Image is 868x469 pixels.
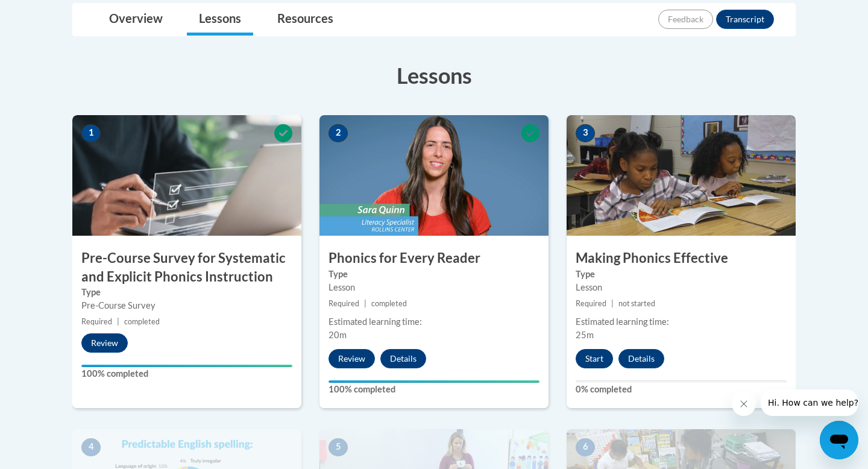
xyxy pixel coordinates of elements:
img: Course Image [567,115,796,236]
a: Lessons [187,4,253,36]
span: Required [576,299,606,308]
label: 0% completed [576,383,787,396]
h3: Making Phonics Effective [567,249,796,268]
div: Pre-Course Survey [81,299,292,312]
span: not started [618,299,655,308]
button: Feedback [658,10,713,29]
span: 3 [576,124,595,142]
div: Lesson [576,281,787,294]
span: | [117,317,119,326]
div: Your progress [81,365,292,367]
label: 100% completed [329,383,539,396]
span: 6 [576,438,595,456]
div: Estimated learning time: [329,315,539,329]
button: Transcript [716,10,774,29]
button: Details [380,349,426,368]
span: Required [329,299,359,308]
span: 25m [576,330,594,340]
span: Required [81,317,112,326]
span: completed [371,299,407,308]
div: Your progress [329,380,539,383]
iframe: Close message [732,392,756,416]
img: Course Image [72,115,301,236]
iframe: Button to launch messaging window [820,421,858,459]
label: 100% completed [81,367,292,380]
div: Estimated learning time: [576,315,787,329]
button: Review [81,333,128,353]
span: completed [124,317,160,326]
label: Type [81,286,292,299]
button: Details [618,349,664,368]
span: 20m [329,330,347,340]
iframe: Message from company [761,389,858,416]
button: Start [576,349,613,368]
span: | [611,299,614,308]
span: 2 [329,124,348,142]
h3: Lessons [72,60,796,90]
a: Overview [97,4,175,36]
h3: Phonics for Every Reader [319,249,549,268]
div: Lesson [329,281,539,294]
img: Course Image [319,115,549,236]
a: Resources [265,4,345,36]
span: 4 [81,438,101,456]
label: Type [576,268,787,281]
button: Review [329,349,375,368]
span: 5 [329,438,348,456]
h3: Pre-Course Survey for Systematic and Explicit Phonics Instruction [72,249,301,286]
label: Type [329,268,539,281]
span: 1 [81,124,101,142]
span: | [364,299,366,308]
